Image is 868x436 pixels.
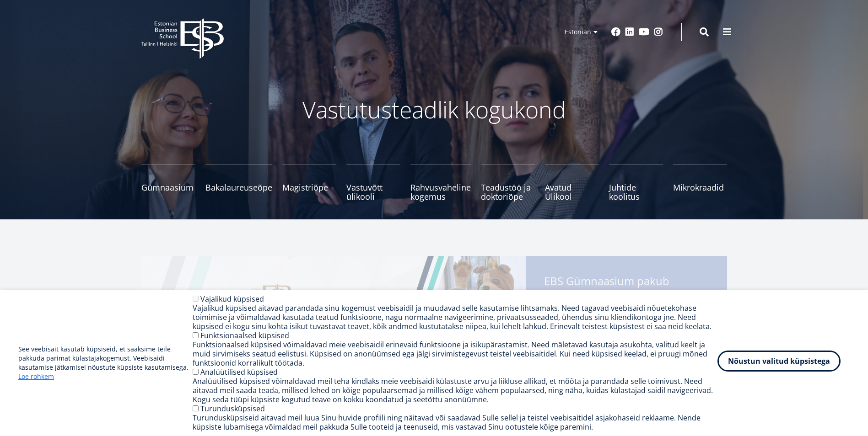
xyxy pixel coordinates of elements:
[611,27,620,37] a: Facebook
[282,183,336,192] span: Magistriõpe
[654,27,663,37] a: Instagram
[141,183,195,192] span: Gümnaasium
[18,372,54,381] a: Loe rohkem
[193,340,717,367] div: Funktsionaalsed küpsised võimaldavad meie veebisaidil erinevaid funktsioone ja isikupärastamist. ...
[609,165,663,201] a: Juhtide koolitus
[410,183,471,201] span: Rahvusvaheline kogemus
[18,345,193,381] p: See veebisait kasutab küpsiseid, et saaksime teile pakkuda parimat külastajakogemust. Veebisaidi ...
[481,165,535,201] a: Teadustöö ja doktoriõpe
[141,165,195,201] a: Gümnaasium
[205,183,272,192] span: Bakalaureuseõpe
[545,183,599,201] span: Avatud Ülikool
[639,27,649,37] a: Youtube
[282,165,336,201] a: Magistriõpe
[717,351,841,372] button: Nõustun valitud küpsistega
[200,367,278,377] label: Analüütilised küpsised
[625,27,634,37] a: Linkedin
[192,96,677,123] p: Vastutusteadlik kogukond
[193,377,717,404] div: Analüütilised küpsised võimaldavad meil teha kindlaks meie veebisaidi külastuste arvu ja liikluse...
[141,256,526,430] img: EBS Gümnaasiumi ettevalmistuskursused
[410,165,471,201] a: Rahvusvaheline kogemus
[544,288,709,302] span: põhikooli lõpetajatele matemaatika- ja eesti keele kursuseid
[193,413,717,431] div: Turundusküpsiseid aitavad meil luua Sinu huvide profiili ning näitavad või saadavad Sulle sellel ...
[200,330,289,340] label: Funktsionaalsed küpsised
[193,303,717,331] div: Vajalikud küpsised aitavad parandada sinu kogemust veebisaidil ja muudavad selle kasutamise lihts...
[200,294,264,304] label: Vajalikud küpsised
[200,404,265,414] label: Turundusküpsised
[609,183,663,201] span: Juhtide koolitus
[346,165,400,201] a: Vastuvõtt ülikooli
[346,183,400,201] span: Vastuvõtt ülikooli
[545,165,599,201] a: Avatud Ülikool
[544,274,709,304] span: EBS Gümnaasium pakub
[673,183,727,192] span: Mikrokraadid
[481,183,535,201] span: Teadustöö ja doktoriõpe
[673,165,727,201] a: Mikrokraadid
[205,165,272,201] a: Bakalaureuseõpe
